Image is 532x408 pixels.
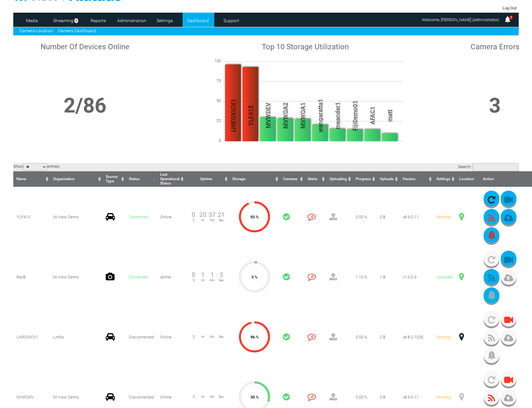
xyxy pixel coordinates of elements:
span: Welcome, [PERSON_NAME] (Administrator) [422,17,499,22]
span: Min [208,335,217,338]
a: Camera Location [20,28,53,33]
span: Connected [129,275,148,279]
span: RavB [16,275,26,279]
label: Show entries [13,164,59,169]
a: Camera Dashboard [58,28,96,33]
span: meander1 [334,76,341,155]
span: Min [208,278,217,282]
h1: Number Of Devices Online [16,42,154,51]
span: 0 [192,271,195,278]
td: Online [157,187,185,247]
span: D [189,278,198,282]
span: Connected [129,215,148,219]
i: 0 [308,393,316,401]
td: v8.9.0-11 [399,187,433,247]
span: Pending [436,215,451,219]
th: Cameras : activate to sort column ascending [280,171,304,187]
th: Alerts : activate to sort column ascending [304,171,326,187]
span: Hr [198,218,208,222]
th: Version : activate to sort column ascending [399,171,433,187]
span: Source Type [106,174,117,183]
img: bell_icon_red.png [488,231,495,240]
th: Last Operational Status : activate to sort column ascending [157,171,185,187]
th: Name : activate to sort column ascending [13,171,50,187]
span: 0.00 % [356,215,367,219]
span: Min [208,218,217,222]
span: Sec [217,335,226,338]
span: 75 [205,78,224,83]
span: Name [16,177,26,181]
span: LINFOXICV1 [229,76,237,155]
h1: 2/86 [16,94,154,118]
th: Location [456,171,480,187]
span: Settings [436,177,450,181]
span: Sec [217,218,226,222]
span: 1.10 % [356,275,367,279]
span: Alerts [308,177,317,181]
td: 0 B [377,187,399,247]
a: Streaming [50,16,77,25]
span: 21 [218,211,225,218]
span: Hr [198,278,208,282]
th: Settings : activate to sort column ascending [433,171,456,187]
a: Administration [116,16,147,25]
span: 30 % [250,395,259,399]
span: Pending [436,335,451,339]
select: Showentries [23,163,47,171]
span: Uptime [200,177,212,181]
span: Organisation [53,177,75,181]
span: MVWDEV [16,395,34,399]
span: Hr [198,395,208,399]
span: Storage [232,177,245,181]
a: Dashboard [183,16,213,25]
th: Organisation : activate to sort column ascending [50,171,103,187]
span: Hr [198,335,208,338]
h1: Top 10 Storage Utilization [158,42,453,51]
span: 25 [205,118,224,123]
input: Search: [473,163,519,171]
span: 0.00 % [356,395,367,399]
span: 1 [509,15,513,20]
span: 1 [210,271,214,278]
span: MVWDEV [264,76,272,155]
a: Log Out [503,6,516,10]
td: online [157,247,185,307]
span: Disconnected [129,395,154,399]
span: Pending [436,395,451,399]
th: Storage : activate to sort column ascending [229,171,280,187]
span: wangaratta1 [316,76,324,155]
i: 0 [308,273,316,281]
span: Status [129,177,140,181]
span: M-View Demo [53,215,79,219]
span: 37 [209,211,216,218]
td: Online [157,307,185,367]
label: Search: [458,164,519,169]
img: bell_icon_gray.png [488,291,495,300]
span: 3 % [251,275,258,279]
td: v8.8.2-1026 [399,307,433,367]
span: LINFOXICV1 [16,335,38,339]
span: M-View Demo [53,275,79,279]
td: 1 B [377,247,399,307]
span: D [189,218,198,222]
th: Uploading : activate to sort column ascending [326,171,353,187]
span: MVWQA1 [299,76,306,155]
th: Uploads : activate to sort column ascending [377,171,399,187]
span: Disconnected [129,335,154,339]
th: Progress : activate to sort column ascending [353,171,377,187]
span: 96 % [250,335,259,339]
th: Source Type : activate to sort column ascending [103,171,125,187]
span: Uploading [329,177,347,181]
span: YLF415 [247,76,254,155]
span: 0.00 % [356,335,367,339]
td: v1.0.0-3 [399,247,433,307]
a: Reports [83,16,114,25]
span: Last Operational Status [160,172,179,186]
span: AFAC1 [369,76,376,155]
i: 0 [308,213,316,221]
a: Media [16,16,47,25]
span: 2 [74,18,78,23]
span: Sec [217,395,226,399]
span: Location [459,177,474,181]
a: Settings [149,16,180,25]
